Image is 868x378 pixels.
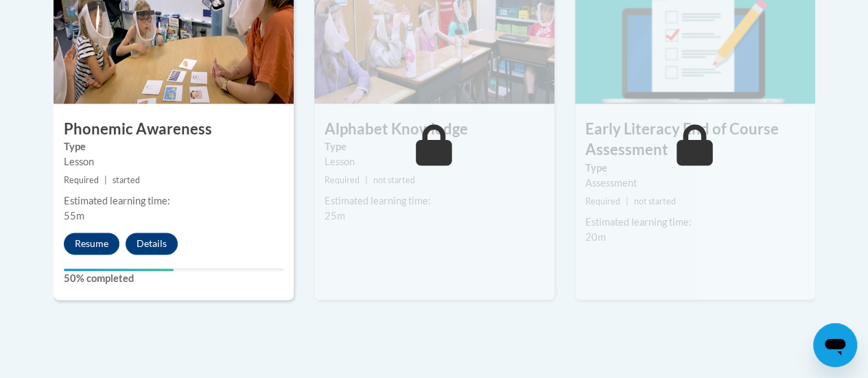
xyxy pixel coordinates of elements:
span: | [104,175,107,185]
span: 55m [64,210,84,222]
span: 25m [325,210,345,222]
div: Estimated learning time: [585,215,805,230]
div: Assessment [585,176,805,191]
h3: Early Literacy End of Course Assessment [575,119,815,161]
label: Type [585,161,805,176]
span: not started [634,196,676,206]
label: Type [64,139,283,154]
button: Details [126,233,178,255]
h3: Phonemic Awareness [54,119,294,140]
h3: Alphabet Knowledge [314,119,554,140]
div: Lesson [64,154,283,169]
button: Resume [64,233,119,255]
span: 20m [585,231,606,243]
div: Your progress [64,268,174,271]
span: started [113,175,140,185]
span: Required [585,196,620,206]
span: | [626,196,629,206]
span: Required [64,175,99,185]
span: Required [325,175,360,185]
iframe: Button to launch messaging window [813,323,857,367]
label: 50% completed [64,271,283,286]
span: not started [373,175,415,185]
div: Estimated learning time: [64,193,283,209]
span: | [365,175,368,185]
div: Estimated learning time: [325,193,544,209]
label: Type [325,139,544,154]
div: Lesson [325,154,544,169]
